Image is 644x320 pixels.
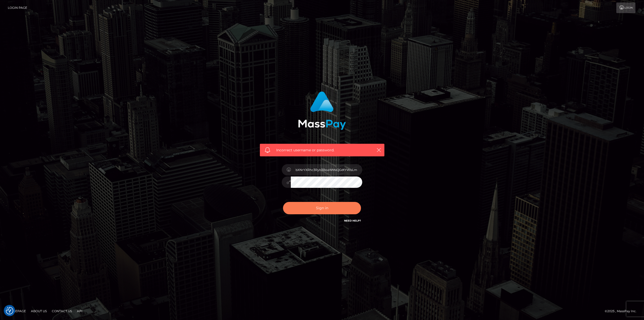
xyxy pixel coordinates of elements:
[8,3,27,13] a: Login Page
[298,91,346,130] img: MassPay Login
[291,164,362,175] input: Username...
[276,148,368,153] span: Incorrect username or password.
[50,307,74,315] a: Contact Us
[29,307,49,315] a: About Us
[344,219,361,222] a: Need Help?
[6,307,13,314] button: Consent Preferences
[605,308,640,314] div: © 2025 , MassPay Inc.
[75,307,85,315] a: API
[6,307,13,314] img: Revisit consent button
[616,3,635,13] a: Login
[283,202,361,214] button: Sign in
[6,307,28,315] a: Homepage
